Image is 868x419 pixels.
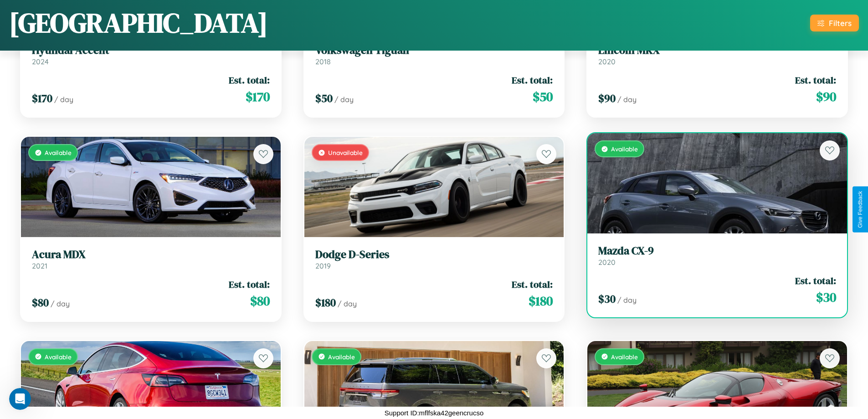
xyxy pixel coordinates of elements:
[32,248,270,270] a: Acura MDX2021
[246,88,270,106] span: $ 170
[795,274,836,287] span: Est. total:
[512,278,553,291] span: Est. total:
[32,261,47,270] span: 2021
[529,292,553,310] span: $ 180
[533,88,553,106] span: $ 50
[611,145,638,153] span: Available
[598,44,836,57] h3: Lincoln MKX
[617,295,637,305] span: / day
[32,44,270,66] a: Hyundai Accent2024
[512,73,553,87] span: Est. total:
[315,248,553,261] h3: Dodge D-Series
[45,149,72,156] span: Available
[315,248,553,270] a: Dodge D-Series2019
[45,353,72,361] span: Available
[315,295,336,310] span: $ 180
[54,95,73,104] span: / day
[816,88,836,106] span: $ 90
[334,95,354,104] span: / day
[598,44,836,66] a: Lincoln MKX2020
[9,4,268,41] h1: [GEOGRAPHIC_DATA]
[338,299,357,308] span: / day
[598,91,616,106] span: $ 90
[32,57,49,66] span: 2024
[315,57,331,66] span: 2018
[829,18,852,28] div: Filters
[598,57,616,66] span: 2020
[857,191,863,228] div: Give Feedback
[229,278,270,291] span: Est. total:
[617,95,637,104] span: / day
[315,44,553,57] h3: Volkswagen Tiguan
[32,248,270,261] h3: Acura MDX
[810,15,859,31] button: Filters
[385,407,484,419] p: Support ID: mflfska42geencrucso
[315,91,333,106] span: $ 50
[315,261,331,270] span: 2019
[315,44,553,66] a: Volkswagen Tiguan2018
[250,292,270,310] span: $ 80
[32,44,270,57] h3: Hyundai Accent
[32,91,52,106] span: $ 170
[229,73,270,87] span: Est. total:
[9,388,31,410] iframe: Intercom live chat
[795,73,836,87] span: Est. total:
[328,353,355,361] span: Available
[51,299,70,308] span: / day
[611,353,638,361] span: Available
[328,149,363,156] span: Unavailable
[598,244,836,258] h3: Mazda CX-9
[598,244,836,267] a: Mazda CX-92020
[598,258,616,267] span: 2020
[816,288,836,306] span: $ 30
[32,295,49,310] span: $ 80
[598,291,616,306] span: $ 30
